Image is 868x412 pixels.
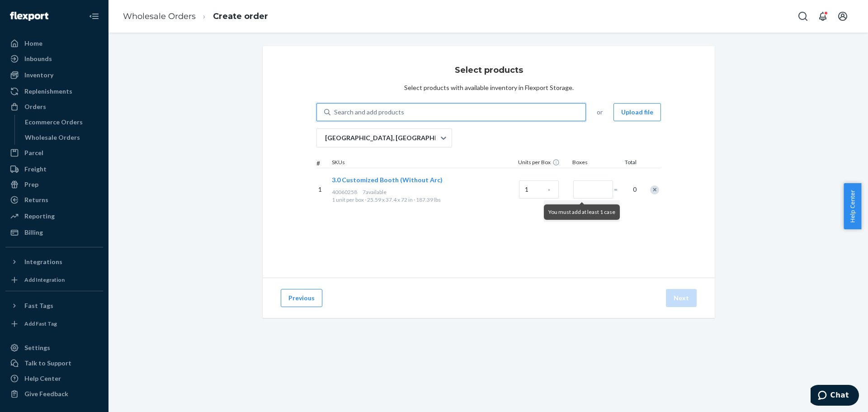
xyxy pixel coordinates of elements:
input: [GEOGRAPHIC_DATA], [GEOGRAPHIC_DATA] [324,133,325,142]
div: Integrations [24,257,62,266]
button: Fast Tags [5,298,103,313]
h3: Select products [455,64,523,76]
div: Inventory [24,71,53,80]
a: Add Fast Tag [5,317,103,331]
a: Inbounds [5,52,103,66]
button: Upload file [613,103,661,121]
a: Returns [5,193,103,207]
div: SKUs [330,158,516,168]
div: Replenishments [24,87,72,96]
div: Add Integration [24,276,65,284]
div: Help Center [24,374,61,383]
div: You must add at least 1 case [544,204,620,220]
button: Open notifications [814,7,832,25]
a: Wholesale Orders [20,130,104,145]
div: Freight [24,165,47,174]
a: Add Integration [5,273,103,287]
a: Parcel [5,146,103,160]
a: Ecommerce Orders [20,115,104,129]
a: Help Center [5,371,103,386]
div: Boxes [571,158,616,168]
div: 1 unit per box · 25.59 x 37.4 x 72 in · 187.39 lbs [332,196,515,204]
button: Talk to Support [5,356,103,370]
input: Case Quantity [519,180,559,199]
a: Home [5,36,103,51]
div: Wholesale Orders [25,133,80,142]
span: 40060258 [332,189,357,195]
div: Units per Box [516,158,571,168]
div: Talk to Support [24,359,71,368]
button: Open Search Box [794,7,812,25]
div: Reporting [24,212,55,221]
div: Total [616,158,638,168]
iframe: Opens a widget where you can chat to one of our agents [811,385,859,407]
div: Select products with available inventory in Flexport Storage. [404,83,574,92]
a: Prep [5,177,103,192]
a: Freight [5,162,103,176]
div: Add Fast Tag [24,320,57,327]
div: Settings [24,343,50,352]
span: = [614,185,623,194]
button: Help Center [844,183,861,229]
span: 0 [627,185,637,194]
div: Returns [24,195,48,204]
a: Create order [213,11,268,21]
a: Inventory [5,68,103,82]
div: Fast Tags [24,301,53,310]
a: Settings [5,341,103,355]
div: Home [24,39,42,48]
div: Inbounds [24,54,52,63]
button: Previous [281,289,322,307]
div: Prep [24,180,38,189]
button: 3.0 Customized Booth (Without Arc) [332,175,443,185]
button: Close Navigation [85,7,103,25]
a: Reporting [5,209,103,223]
img: Flexport logo [10,12,48,21]
a: Wholesale Orders [123,11,196,21]
div: Search and add products [334,108,404,117]
p: 1 [318,185,328,194]
p: [GEOGRAPHIC_DATA], [GEOGRAPHIC_DATA] [325,133,440,142]
div: Billing [24,228,43,237]
div: Remove Item [650,185,659,194]
a: Replenishments [5,84,103,99]
div: Ecommerce Orders [25,118,83,127]
a: Orders [5,99,103,114]
div: # [316,159,330,168]
ol: breadcrumbs [116,3,275,30]
span: 7 available [363,189,387,195]
div: Give Feedback [24,389,68,398]
button: Open account menu [834,7,852,25]
div: Parcel [24,148,43,157]
span: 3.0 Customized Booth (Without Arc) [332,176,443,184]
a: Billing [5,225,103,240]
button: Give Feedback [5,387,103,401]
input: Number of boxes [573,180,613,199]
div: Orders [24,102,46,111]
button: Integrations [5,255,103,269]
button: Next [666,289,697,307]
span: or [597,108,603,117]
